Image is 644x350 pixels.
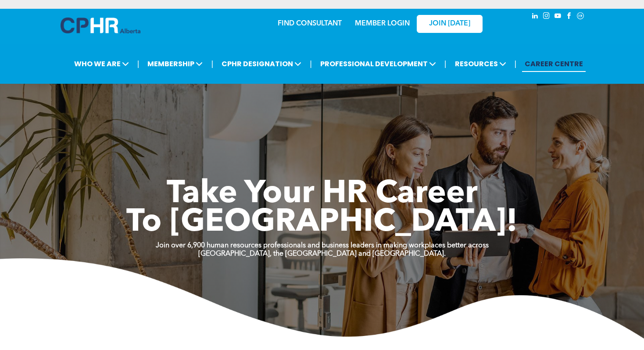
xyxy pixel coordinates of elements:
[137,55,140,73] li: |
[417,15,483,33] a: JOIN [DATE]
[541,11,551,23] a: instagram
[219,56,304,72] span: CPHR DESIGNATION
[515,55,517,73] li: |
[156,242,489,249] strong: Join over 6,900 human resources professionals and business leaders in making workplaces better ac...
[211,55,213,73] li: |
[553,11,562,23] a: youtube
[61,18,140,33] img: A blue and white logo for cp alberta
[310,55,312,73] li: |
[444,55,447,73] li: |
[522,56,586,72] a: CAREER CENTRE
[318,56,439,72] span: PROFESSIONAL DEVELOPMENT
[126,207,518,239] span: To [GEOGRAPHIC_DATA]!
[564,11,574,23] a: facebook
[72,56,132,72] span: WHO WE ARE
[576,11,585,23] a: Social network
[355,20,410,27] a: MEMBER LOGIN
[429,20,470,28] span: JOIN [DATE]
[278,20,342,27] a: FIND CONSULTANT
[167,179,478,210] span: Take Your HR Career
[145,56,205,72] span: MEMBERSHIP
[452,56,509,72] span: RESOURCES
[530,11,540,23] a: linkedin
[198,250,446,257] strong: [GEOGRAPHIC_DATA], the [GEOGRAPHIC_DATA] and [GEOGRAPHIC_DATA].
